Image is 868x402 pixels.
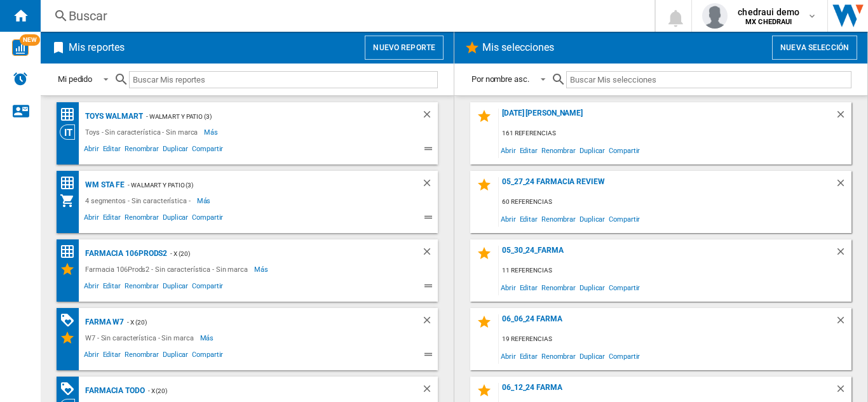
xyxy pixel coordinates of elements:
[60,175,82,191] div: Matriz de precios
[835,383,851,400] div: Borrar
[129,71,438,88] input: Buscar Mis reportes
[499,246,835,263] div: 05_30_24_farma
[835,314,851,332] div: Borrar
[499,177,835,194] div: 05_27_24 Farmacia review
[161,349,190,364] span: Duplicar
[499,194,851,210] div: 60 referencias
[254,262,270,277] span: Más
[82,124,204,140] div: Toys - Sin característica - Sin marca
[82,143,101,158] span: Abrir
[518,142,539,159] span: Editar
[745,18,792,26] b: MX CHEDRAUI
[607,279,642,296] span: Compartir
[607,347,642,365] span: Compartir
[518,347,539,365] span: Editar
[60,107,82,123] div: Matriz de precios
[499,314,835,332] div: 06_06_24 farma
[518,210,539,227] span: Editar
[82,193,197,208] div: 4 segmentos - Sin característica -
[123,349,161,364] span: Renombrar
[190,211,225,227] span: Compartir
[835,109,851,126] div: Borrar
[499,109,835,126] div: [DATE] [PERSON_NAME]
[125,177,396,193] div: - walmart y patio (3)
[539,210,578,227] span: Renombrar
[578,210,607,227] span: Duplicar
[835,177,851,194] div: Borrar
[772,36,857,60] button: Nueva selección
[421,314,438,330] div: Borrar
[101,349,123,364] span: Editar
[161,143,190,158] span: Duplicar
[20,34,40,46] span: NEW
[101,143,123,158] span: Editar
[578,142,607,159] span: Duplicar
[539,279,578,296] span: Renombrar
[702,3,728,29] img: profile.jpg
[499,126,851,142] div: 161 referencias
[161,211,190,227] span: Duplicar
[480,36,557,60] h2: Mis selecciones
[82,280,101,295] span: Abrir
[566,71,851,88] input: Buscar Mis selecciones
[82,383,145,399] div: Farmacia Todo
[499,332,851,347] div: 19 referencias
[499,347,518,365] span: Abrir
[200,330,216,345] span: Más
[82,349,101,364] span: Abrir
[197,193,213,208] span: Más
[101,211,123,227] span: Editar
[365,36,444,60] button: Nuevo reporte
[499,210,518,227] span: Abrir
[421,177,438,193] div: Borrar
[421,109,438,124] div: Borrar
[101,280,123,295] span: Editar
[82,262,254,277] div: Farmacia 106Prods2 - Sin característica - Sin marca
[738,6,799,18] span: chedraui demo
[143,109,396,124] div: - walmart y patio (3)
[145,383,396,399] div: - x (20)
[60,312,82,328] div: Matriz de PROMOCIONES
[82,314,124,330] div: FARMA W7
[60,381,82,397] div: Matriz de PROMOCIONES
[539,142,578,159] span: Renombrar
[499,142,518,159] span: Abrir
[66,36,127,60] h2: Mis reportes
[13,71,28,86] img: alerts-logo.svg
[60,262,82,277] div: Mis Selecciones
[60,193,82,208] div: Mi colección
[499,279,518,296] span: Abrir
[518,279,539,296] span: Editar
[578,347,607,365] span: Duplicar
[123,143,161,158] span: Renombrar
[499,263,851,279] div: 11 referencias
[60,244,82,260] div: Matriz de precios
[835,246,851,263] div: Borrar
[578,279,607,296] span: Duplicar
[190,280,225,295] span: Compartir
[82,109,143,124] div: Toys Walmart
[190,349,225,364] span: Compartir
[607,142,642,159] span: Compartir
[190,143,225,158] span: Compartir
[60,330,82,345] div: Mis Selecciones
[60,124,82,140] div: Visión Categoría
[82,211,101,227] span: Abrir
[58,74,92,84] div: Mi pedido
[539,347,578,365] span: Renombrar
[499,383,835,400] div: 06_12_24 Farma
[607,210,642,227] span: Compartir
[421,383,438,399] div: Borrar
[421,246,438,262] div: Borrar
[161,280,190,295] span: Duplicar
[167,246,396,262] div: - x (20)
[12,39,29,56] img: wise-card.svg
[82,177,125,193] div: WM sta fe
[82,330,200,345] div: W7 - Sin característica - Sin marca
[69,7,621,25] div: Buscar
[124,314,396,330] div: - x (20)
[123,280,161,295] span: Renombrar
[82,246,167,262] div: Farmacia 106Prods2
[123,211,161,227] span: Renombrar
[204,124,220,140] span: Más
